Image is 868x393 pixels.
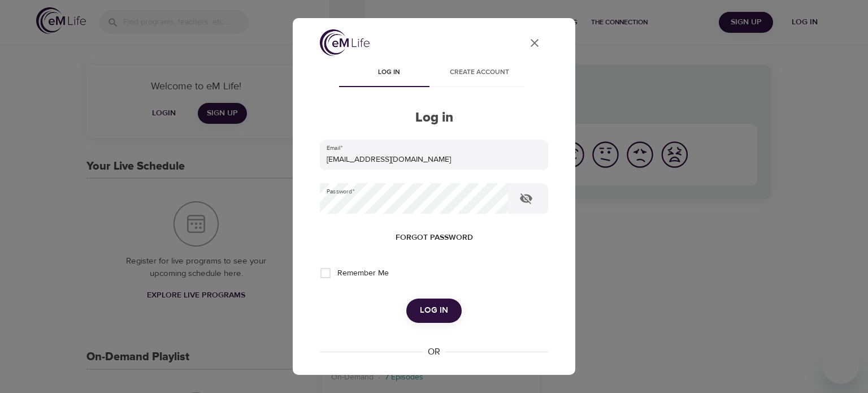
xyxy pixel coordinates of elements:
[350,67,427,79] span: Log in
[337,267,389,279] span: Remember Me
[396,231,473,245] span: Forgot password
[406,299,462,322] button: Log in
[521,29,548,57] button: close
[391,227,478,248] button: Forgot password
[320,60,548,87] div: disabled tabs example
[423,346,445,359] div: OR
[441,67,518,79] span: Create account
[420,303,448,318] span: Log in
[320,110,548,126] h2: Log in
[320,29,370,56] img: logo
